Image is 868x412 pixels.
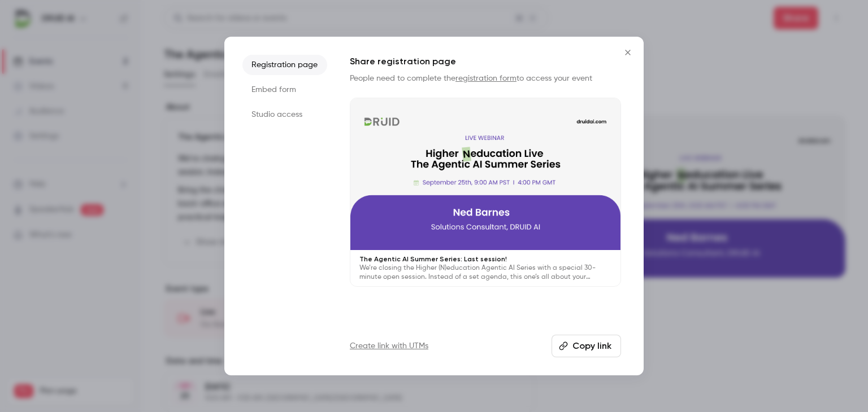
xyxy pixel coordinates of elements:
a: Create link with UTMs [350,340,428,352]
button: Copy link [552,335,621,357]
button: Close [617,41,639,64]
li: Embed form [242,80,327,100]
li: Studio access [242,104,327,125]
p: People need to complete the to access your event [350,73,621,84]
h1: Share registration page [350,55,621,68]
li: Registration page [242,55,327,75]
a: The Agentic AI Summer Series: Last session!We’re closing the Higher (N)education Agentic AI Serie... [350,98,621,287]
p: We’re closing the Higher (N)education Agentic AI Series with a special 30-minute open session. In... [359,264,611,282]
a: registration form [455,74,517,82]
p: The Agentic AI Summer Series: Last session! [359,255,611,264]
